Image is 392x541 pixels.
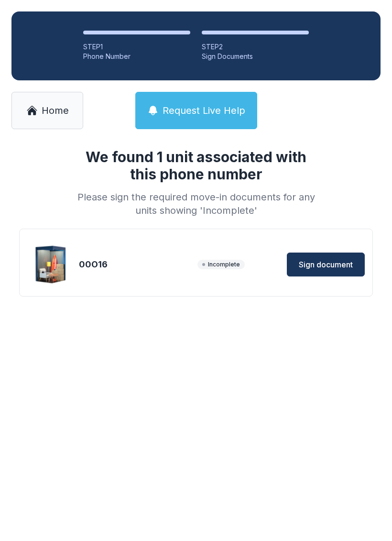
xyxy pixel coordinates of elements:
div: Please sign the required move-in documents for any units showing 'Incomplete' [74,190,318,217]
div: Phone Number [83,52,190,61]
div: 00O16 [79,258,194,271]
span: Home [42,104,69,117]
span: Incomplete [197,260,245,269]
span: Sign document [299,259,353,270]
div: STEP 1 [83,42,190,52]
h1: We found 1 unit associated with this phone number [74,148,318,183]
span: Request Live Help [163,104,245,117]
div: Sign Documents [202,52,309,61]
div: STEP 2 [202,42,309,52]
